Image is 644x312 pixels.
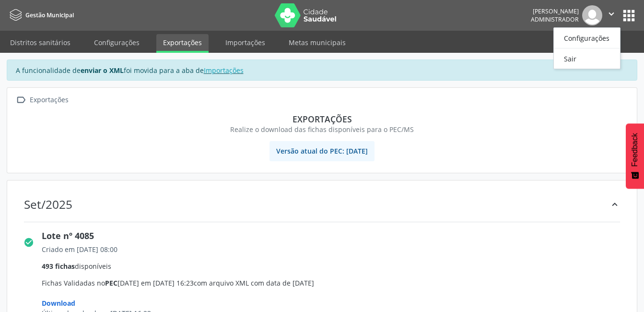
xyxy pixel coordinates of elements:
[626,123,644,189] button: Feedback - Mostrar pesquisa
[87,34,146,51] a: Configurações
[204,66,244,75] a: Importações
[631,133,639,167] span: Feedback
[531,7,579,15] div: [PERSON_NAME]
[156,34,209,53] a: Exportações
[81,66,124,75] strong: enviar o XML
[282,34,352,51] a: Metas municipais
[21,114,623,124] div: Exportações
[194,278,314,288] span: com arquivo XML com data de [DATE]
[621,7,637,24] button: apps
[582,5,602,25] img: img
[602,5,621,25] button: 
[531,15,579,24] span: Administrador
[24,197,72,211] div: Set/2025
[23,237,34,248] i: check_circle
[42,261,629,271] div: disponíveis
[21,124,623,134] div: Realize o download das fichas disponíveis para o PEC/MS
[269,141,375,161] span: Versão atual do PEC: [DATE]
[14,93,70,107] a:  Exportações
[3,34,77,51] a: Distritos sanitários
[554,31,620,45] a: Configurações
[609,199,620,210] i: keyboard_arrow_up
[7,7,74,23] a: Gestão Municipal
[42,244,629,254] div: Criado em [DATE] 08:00
[105,278,117,288] span: PEC
[42,229,629,242] div: Lote nº 4085
[28,93,70,107] div: Exportações
[7,60,637,81] div: A funcionalidade de foi movida para a aba de
[42,262,75,271] span: 493 fichas
[25,11,74,19] span: Gestão Municipal
[553,27,621,69] ul: 
[609,197,620,211] div: keyboard_arrow_up
[14,93,28,107] i: 
[42,299,75,308] span: Download
[219,34,272,51] a: Importações
[554,52,620,65] a: Sair
[606,9,617,19] i: 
